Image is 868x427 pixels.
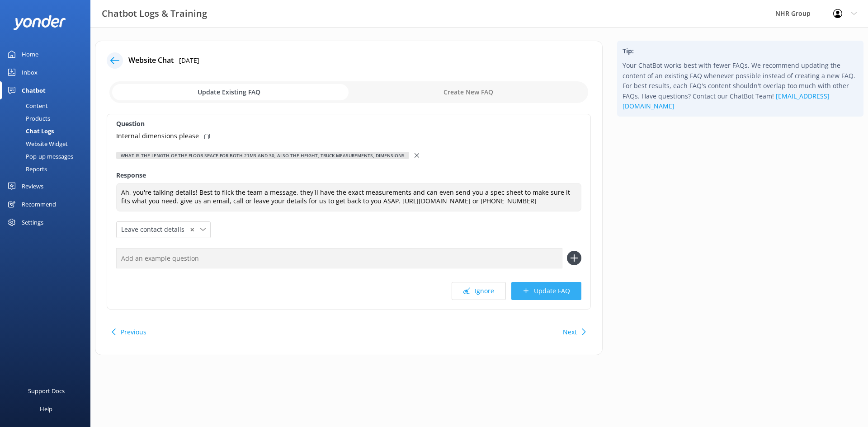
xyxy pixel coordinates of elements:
[116,248,562,268] input: Add an example question
[116,152,409,159] div: What is the length of the floor space for both 21m3 and 30, also the height, Truck Measurements, ...
[102,6,207,21] h3: Chatbot Logs & Training
[5,163,90,175] a: Reports
[5,137,68,150] div: Website Widget
[22,81,46,99] div: Chatbot
[5,99,90,112] a: Content
[121,323,146,341] button: Previous
[511,282,581,300] button: Update FAQ
[623,46,858,56] h4: Tip:
[179,56,199,66] p: [DATE]
[190,225,194,234] span: ✕
[5,112,50,125] div: Products
[563,323,577,341] button: Next
[22,63,38,81] div: Inbox
[5,125,90,137] a: Chat Logs
[5,163,47,175] div: Reports
[22,195,56,213] div: Recommend
[116,170,581,180] label: Response
[22,177,43,195] div: Reviews
[14,15,66,30] img: yonder-white-logo.png
[22,213,43,231] div: Settings
[121,225,190,235] span: Leave contact details
[623,92,830,110] a: [EMAIL_ADDRESS][DOMAIN_NAME]
[116,119,581,129] label: Question
[5,137,90,150] a: Website Widget
[40,400,52,418] div: Help
[5,150,90,163] a: Pop-up messages
[128,55,174,66] h4: Website Chat
[5,99,48,112] div: Content
[452,282,506,300] button: Ignore
[623,61,858,111] p: Your ChatBot works best with fewer FAQs. We recommend updating the content of an existing FAQ whe...
[116,183,581,211] textarea: Ah, you're talking details! Best to flick the team a message, they'll have the exact measurements...
[5,150,73,163] div: Pop-up messages
[5,112,90,125] a: Products
[22,45,38,63] div: Home
[28,382,65,400] div: Support Docs
[116,131,199,141] p: Internal dimensions please
[5,125,54,137] div: Chat Logs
